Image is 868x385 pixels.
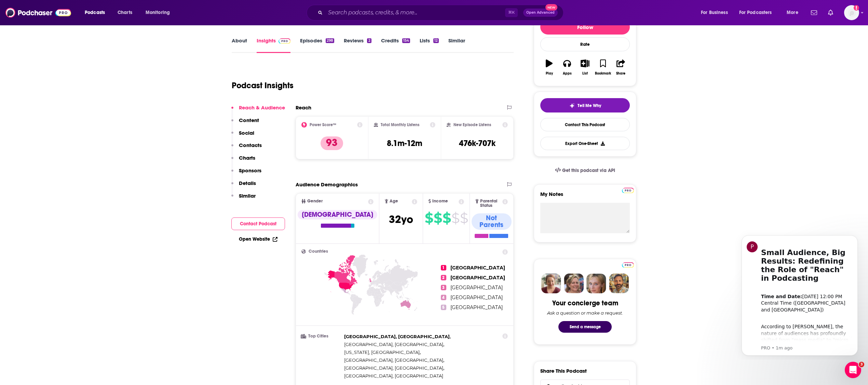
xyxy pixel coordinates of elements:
span: [GEOGRAPHIC_DATA] [450,284,503,291]
div: Ask a question or make a request. [547,310,623,316]
span: Age [390,199,398,203]
span: Parental Status [480,199,501,208]
div: Bookmark [595,71,611,76]
span: $ [434,213,442,224]
p: Similar [239,192,256,199]
a: Show notifications dropdown [808,7,820,18]
button: Charts [231,155,255,167]
div: [DEMOGRAPHIC_DATA] [298,210,377,220]
button: Follow [540,19,630,35]
span: More [787,8,798,17]
h1: Podcast Insights [232,80,294,91]
button: tell me why sparkleTell Me Why [540,98,630,112]
span: , [344,333,451,341]
a: Open Website [239,236,277,242]
h3: Top Cities [301,334,341,338]
div: 298 [326,38,334,43]
button: Play [540,55,558,80]
button: Apps [558,55,576,80]
span: 4 [441,295,446,300]
div: Play [546,71,553,76]
span: Gender [307,199,323,203]
span: Podcasts [85,8,105,17]
span: [GEOGRAPHIC_DATA], [GEOGRAPHIC_DATA] [344,365,443,371]
p: Social [239,130,254,136]
svg: Add a profile image [854,5,859,11]
input: Search podcasts, credits, & more... [325,7,505,18]
span: For Business [701,8,728,17]
span: , [344,364,444,372]
span: [GEOGRAPHIC_DATA], [GEOGRAPHIC_DATA] [344,342,443,347]
button: Show profile menu [844,5,859,20]
span: Income [432,199,448,203]
a: Credits154 [381,37,410,53]
h2: Total Monthly Listens [381,122,419,127]
p: Charts [239,155,255,161]
button: Send a message [558,321,612,333]
span: $ [443,213,451,224]
span: [GEOGRAPHIC_DATA], [GEOGRAPHIC_DATA] [344,334,450,339]
span: 3 [441,285,446,290]
a: About [232,37,247,53]
span: Countries [309,249,328,254]
span: 1 [441,265,446,270]
a: Charts [113,7,136,18]
a: Contact This Podcast [540,118,630,131]
h2: Power Score™ [310,122,336,127]
label: My Notes [540,191,630,203]
span: Tell Me Why [578,103,601,108]
button: Contact Podcast [231,217,285,230]
img: Jules Profile [586,274,606,293]
img: Sydney Profile [541,274,561,293]
span: Logged in as LLassiter [844,5,859,20]
p: 93 [321,136,343,150]
button: Reach & Audience [231,104,285,117]
button: Content [231,117,259,130]
img: Podchaser Pro [279,38,290,44]
span: 2 [441,275,446,280]
img: Podchaser Pro [622,262,634,268]
span: [GEOGRAPHIC_DATA], [GEOGRAPHIC_DATA] [344,357,443,363]
a: Episodes298 [300,37,334,53]
span: , [344,348,421,356]
a: InsightsPodchaser Pro [257,37,290,53]
div: Your concierge team [552,299,618,307]
div: Not Parents [472,213,512,230]
span: [GEOGRAPHIC_DATA] [450,294,503,301]
span: Open Advanced [526,11,555,14]
a: Get this podcast via API [550,162,621,179]
button: open menu [696,7,736,18]
button: Open AdvancedNew [523,9,558,17]
button: open menu [80,7,114,18]
div: 154 [402,38,410,43]
button: List [576,55,594,80]
p: Reach & Audience [239,104,285,111]
iframe: Intercom notifications message [731,229,868,360]
span: [GEOGRAPHIC_DATA] [450,304,503,310]
p: Content [239,117,259,123]
a: Lists12 [420,37,439,53]
span: [GEOGRAPHIC_DATA] [450,265,505,271]
div: Share [616,71,625,76]
img: Jon Profile [609,274,629,293]
button: Sponsors [231,167,261,180]
h2: Reach [296,104,311,111]
div: 12 [433,38,439,43]
a: Pro website [622,261,634,268]
button: open menu [141,7,179,18]
div: Apps [563,71,572,76]
span: [US_STATE], [GEOGRAPHIC_DATA] [344,349,420,355]
p: Sponsors [239,167,261,174]
p: Details [239,180,256,186]
span: Get this podcast via API [562,168,615,173]
h2: New Episode Listens [453,122,491,127]
img: Podchaser - Follow, Share and Rate Podcasts [5,6,71,19]
span: 5 [441,305,446,310]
